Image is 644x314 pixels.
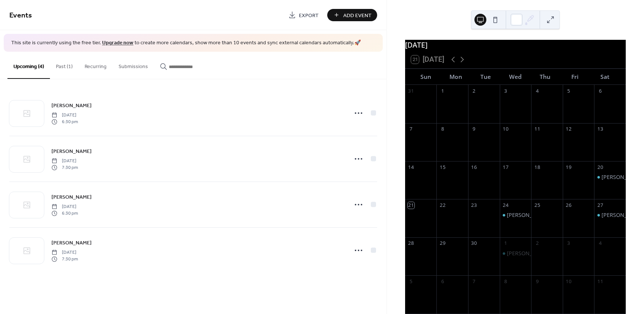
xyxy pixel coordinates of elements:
div: 13 [597,126,604,132]
div: 10 [565,278,572,285]
div: Mon [441,69,471,85]
div: Sat [590,69,620,85]
div: 8 [439,126,446,132]
div: 26 [565,202,572,209]
div: 20 [597,164,604,170]
div: 27 [597,202,604,209]
span: [DATE] [51,203,78,210]
div: 7 [471,278,477,285]
span: [DATE] [51,249,78,256]
button: Upcoming (4) [7,52,50,79]
span: [PERSON_NAME] [51,102,92,109]
div: 25 [534,202,540,209]
div: Mike Rocha [594,173,626,181]
div: [PERSON_NAME] [602,173,644,181]
button: Submissions [113,52,154,78]
a: [PERSON_NAME] [51,147,92,156]
button: Add Event [327,9,377,21]
span: [PERSON_NAME] [51,147,92,155]
div: 8 [502,278,509,285]
div: 14 [408,164,414,170]
div: 5 [565,87,572,94]
div: Tue [471,69,501,85]
div: 10 [502,126,509,132]
div: 21 [408,202,414,209]
span: 7:30 pm [51,256,78,263]
div: 30 [471,240,477,247]
div: 2 [534,240,540,247]
span: [PERSON_NAME] [51,239,92,247]
div: Thu [530,69,560,85]
button: Past (1) [50,52,79,78]
div: Sun [411,69,441,85]
a: [PERSON_NAME] [51,193,92,201]
div: 4 [597,240,604,247]
span: [DATE] [51,157,78,164]
div: 11 [597,278,604,285]
button: Recurring [79,52,113,78]
div: 17 [502,164,509,170]
div: 24 [502,202,509,209]
div: 6 [439,278,446,285]
div: 28 [408,240,414,247]
div: 3 [565,240,572,247]
div: 1 [439,87,446,94]
div: 1 [502,240,509,247]
div: [PERSON_NAME] [507,211,549,219]
div: Mike Rocha [500,211,531,219]
span: [DATE] [51,112,78,118]
div: 5 [408,278,414,285]
span: This site is currently using the free tier. to create more calendars, show more than 10 events an... [11,39,361,47]
div: 9 [471,126,477,132]
div: [DATE] [405,40,626,51]
div: 29 [439,240,446,247]
div: 19 [565,164,572,170]
div: 23 [471,202,477,209]
span: Export [299,12,319,19]
div: 7 [408,126,414,132]
a: [PERSON_NAME] [51,238,92,247]
div: 2 [471,87,477,94]
div: 4 [534,87,540,94]
span: Add Event [343,12,372,19]
span: 6:30 pm [51,210,78,217]
span: Events [9,8,32,23]
div: Wed [501,69,530,85]
div: 9 [534,278,540,285]
div: [PERSON_NAME] [507,250,549,257]
a: Export [283,9,324,21]
div: Sean Britt [594,211,626,219]
div: [PERSON_NAME] [602,211,644,219]
div: 22 [439,202,446,209]
div: 31 [408,87,414,94]
span: 7:30 pm [51,164,78,171]
span: [PERSON_NAME] [51,193,92,201]
div: 3 [502,87,509,94]
div: 12 [565,126,572,132]
div: 15 [439,164,446,170]
div: Melissa Corona [500,250,531,257]
span: 6:30 pm [51,119,78,125]
div: 11 [534,126,540,132]
div: 16 [471,164,477,170]
div: 6 [597,87,604,94]
a: [PERSON_NAME] [51,101,92,110]
div: Fri [560,69,590,85]
a: Upgrade now [102,38,133,48]
div: 18 [534,164,540,170]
